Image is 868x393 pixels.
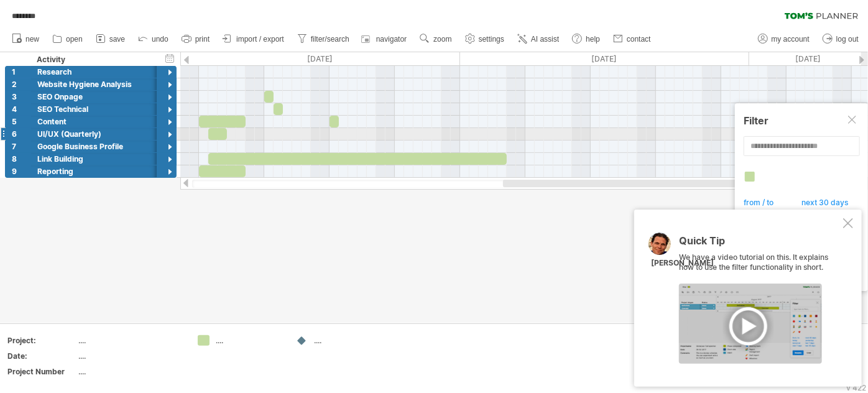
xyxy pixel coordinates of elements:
span: settings [479,35,504,44]
span: log out [836,35,859,44]
div: Research [37,66,150,78]
span: save [109,35,125,44]
div: .... [314,335,382,346]
div: Project: [7,335,76,346]
div: 2 [12,78,30,90]
span: undo [152,35,169,44]
a: AI assist [514,31,563,47]
div: Activity [37,53,150,66]
div: UI/UX (Quarterly) [37,128,150,140]
div: Google Business Profile [37,141,150,152]
div: .... [78,335,183,346]
a: print [178,31,213,47]
span: import / export [236,35,284,44]
div: 3 [12,91,30,103]
div: 5 [12,116,30,127]
span: AI assist [531,35,559,44]
a: log out [820,31,862,47]
span: next 30 days [800,198,857,210]
div: [PERSON_NAME] [651,258,714,269]
div: We have a video tutorial on this. It explains how to use the filter functionality in short. [679,236,841,364]
div: Reporting [37,165,150,177]
div: Filter [744,114,859,127]
span: navigator [376,35,407,44]
a: contact [610,31,655,47]
div: Link Building [37,153,150,165]
div: SEO Onpage [37,91,150,103]
span: filter/search [311,35,349,44]
a: settings [462,31,508,47]
span: my account [772,35,810,44]
div: 9 [12,165,30,177]
div: Quick Tip [679,236,841,252]
span: from / to [742,198,782,210]
div: Website Hygiene Analysis [37,78,150,90]
div: Date: [7,351,76,361]
a: help [569,31,604,47]
span: open [66,35,83,44]
div: .... [216,335,284,346]
a: navigator [359,31,410,47]
span: help [586,35,600,44]
span: print [195,35,210,44]
span: zoom [433,35,451,44]
div: 7 [12,141,30,152]
span: new [25,35,39,44]
div: 4 [12,103,30,115]
div: Content [37,116,150,127]
div: December 2025 [460,52,749,65]
div: 1 [12,66,30,78]
a: zoom [417,31,455,47]
div: .... [78,366,183,377]
a: filter/search [294,31,353,47]
div: SEO Technical [37,103,150,115]
a: undo [135,31,172,47]
div: Project Number [7,366,76,377]
div: .... [78,351,183,361]
div: 6 [12,128,30,140]
div: 8 [12,153,30,165]
a: new [9,31,43,47]
a: open [49,31,86,47]
a: import / export [219,31,288,47]
span: contact [627,35,651,44]
a: my account [755,31,813,47]
div: v 422 [846,383,866,392]
a: save [93,31,129,47]
div: November 2025 [180,52,460,65]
